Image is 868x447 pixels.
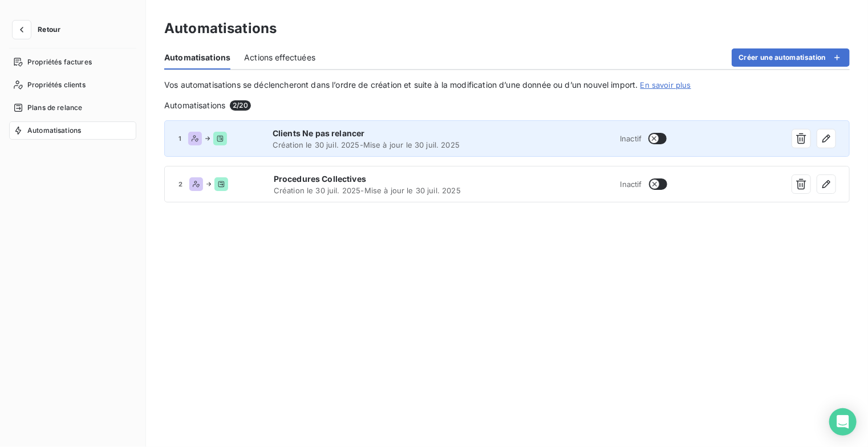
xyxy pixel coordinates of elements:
[179,181,182,188] span: 2
[9,76,136,94] a: Propriétés clients
[164,18,277,39] h3: Automatisations
[27,125,81,136] span: Automatisations
[9,21,70,39] button: Retour
[244,52,315,63] span: Actions effectuées
[9,53,136,71] a: Propriétés factures
[179,135,181,142] span: 1
[27,57,92,67] span: Propriétés factures
[38,26,60,33] span: Retour
[164,80,638,90] span: Vos automatisations se déclencheront dans l’ordre de création et suite à la modification d’une do...
[164,100,225,111] span: Automatisations
[9,121,136,140] a: Automatisations
[620,180,642,189] span: Inactif
[274,186,506,195] span: Création le 30 juil. 2025 - Mise à jour le 30 juil. 2025
[273,140,505,149] span: Création le 30 juil. 2025 - Mise à jour le 30 juil. 2025
[640,80,691,90] a: En savoir plus
[732,48,850,67] button: Créer une automatisation
[27,80,86,90] span: Propriétés clients
[230,100,251,111] span: 2 / 20
[27,103,82,113] span: Plans de relance
[164,52,230,63] span: Automatisations
[274,173,506,185] span: Procedures Collectives
[273,128,505,139] span: Clients Ne pas relancer
[620,134,642,143] span: Inactif
[9,99,136,117] a: Plans de relance
[829,408,857,436] div: Open Intercom Messenger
